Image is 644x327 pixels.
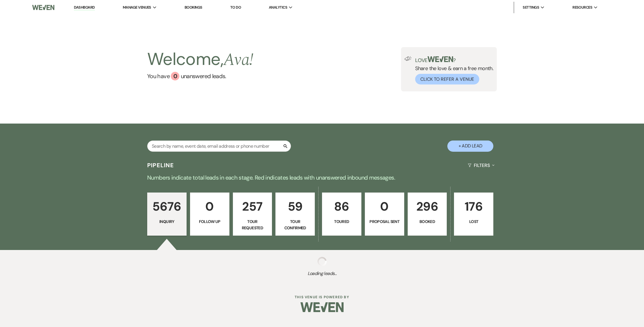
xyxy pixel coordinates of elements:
[326,218,358,225] p: Toured
[147,193,187,236] a: 5676Inquiry
[32,1,54,14] img: Weven Logo
[147,72,253,80] a: You have 0 unanswered leads.
[115,173,529,182] p: Numbers indicate total leads in each stage. Red indicates leads with unanswered inbound messages.
[428,56,453,62] img: weven-logo-green.svg
[74,5,95,10] a: Dashboard
[454,193,493,236] a: 176Lost
[405,56,412,61] img: loud-speaker-illustration.svg
[458,218,490,225] p: Lost
[147,161,174,169] h3: Pipeline
[269,5,287,10] span: Analytics
[233,193,272,236] a: 257Tour Requested
[415,56,493,63] p: Love ?
[123,5,151,10] span: Manage Venues
[317,257,327,266] img: loading spinner
[237,197,269,216] p: 257
[194,218,226,225] p: Follow Up
[223,47,253,73] span: Ava !
[369,218,400,225] p: Proposal Sent
[32,270,612,277] span: Loading leads...
[279,197,311,216] p: 59
[465,158,497,173] button: Filters
[185,5,202,10] a: Bookings
[458,197,490,216] p: 176
[237,218,269,231] p: Tour Requested
[326,197,358,216] p: 86
[171,72,179,80] div: 0
[412,56,493,84] div: Share the love & earn a free month.
[151,197,183,216] p: 5676
[365,193,404,236] a: 0Proposal Sent
[194,197,226,216] p: 0
[190,193,229,236] a: 0Follow Up
[369,197,400,216] p: 0
[572,5,592,10] span: Resources
[147,141,291,152] input: Search by name, event date, email address or phone number
[523,5,539,10] span: Settings
[230,5,241,10] a: To Do
[279,218,311,231] p: Tour Confirmed
[408,193,447,236] a: 296Booked
[415,74,479,84] button: Click to Refer a Venue
[300,297,344,317] img: Weven Logo
[275,193,315,236] a: 59Tour Confirmed
[411,197,443,216] p: 296
[151,218,183,225] p: Inquiry
[411,218,443,225] p: Booked
[147,47,253,72] h2: Welcome,
[447,141,493,152] button: + Add Lead
[322,193,361,236] a: 86Toured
